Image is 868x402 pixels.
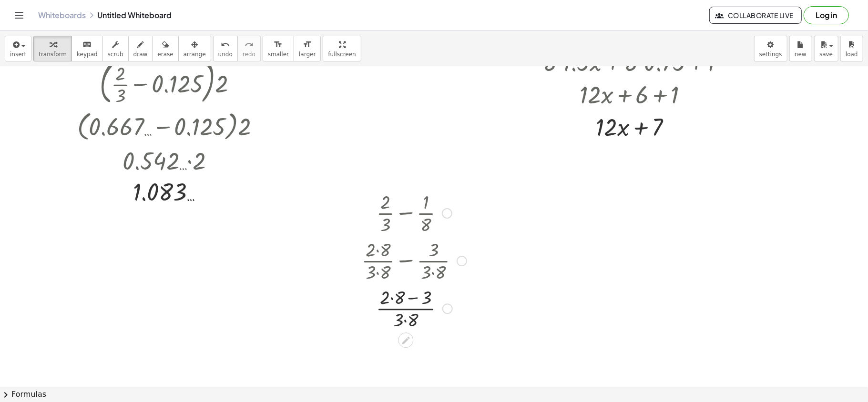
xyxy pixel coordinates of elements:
[709,7,802,24] button: Collaborate Live
[819,51,833,58] span: save
[840,36,863,61] button: load
[38,10,86,20] a: Whiteboards
[11,8,27,23] button: Toggle navigation
[157,51,173,58] span: erase
[323,36,361,61] button: fullscreen
[39,51,67,58] span: transform
[178,36,211,61] button: arrange
[77,51,98,58] span: keypad
[184,51,206,58] span: arrange
[789,36,812,61] button: new
[218,51,233,58] span: undo
[759,51,782,58] span: settings
[294,36,321,61] button: format_sizelarger
[33,36,72,61] button: transform
[108,51,123,58] span: scrub
[221,39,230,50] i: undo
[102,36,129,61] button: scrub
[717,11,794,20] span: Collaborate Live
[303,39,312,50] i: format_size
[268,51,289,58] span: smaller
[5,36,31,61] button: insert
[245,39,254,50] i: redo
[213,36,238,61] button: undoundo
[243,51,255,58] span: redo
[804,6,849,24] button: Log in
[263,36,294,61] button: format_sizesmaller
[128,36,153,61] button: draw
[10,51,26,58] span: insert
[237,36,261,61] button: redoredo
[328,51,356,58] span: fullscreen
[846,51,858,58] span: load
[754,36,787,61] button: settings
[795,51,807,58] span: new
[133,51,148,58] span: draw
[152,36,178,61] button: erase
[398,333,413,348] div: Edit math
[274,39,283,50] i: format_size
[814,36,838,61] button: save
[82,39,92,50] i: keyboard
[299,51,316,58] span: larger
[71,36,103,61] button: keyboardkeypad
